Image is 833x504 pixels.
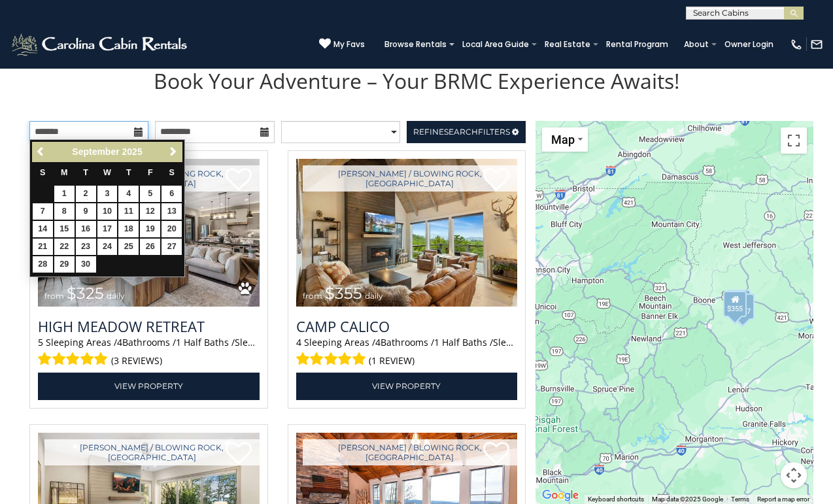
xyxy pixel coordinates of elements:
[140,186,160,202] a: 5
[38,336,43,348] span: 5
[97,186,118,202] a: 3
[44,291,64,301] span: from
[97,239,118,255] a: 24
[33,203,53,220] a: 7
[107,291,125,301] span: daily
[731,496,749,503] a: Terms
[33,239,53,255] a: 21
[781,127,807,154] button: Toggle fullscreen view
[369,352,415,369] span: (1 review)
[117,336,122,348] span: 4
[161,221,182,237] a: 20
[54,256,75,273] a: 29
[76,186,96,202] a: 2
[118,221,139,237] a: 18
[38,336,260,369] div: Sleeping Areas / Bathrooms / Sleeps:
[54,203,75,220] a: 8
[781,462,807,488] button: Map camera controls
[723,290,747,316] div: $355
[176,336,235,348] span: 1 Half Baths /
[54,239,75,255] a: 22
[296,373,518,399] a: View Property
[40,168,45,177] span: Sunday
[303,291,322,301] span: from
[148,168,153,177] span: Friday
[434,336,493,348] span: 1 Half Baths /
[810,38,823,51] img: mail-regular-white.png
[36,146,46,157] span: Previous
[718,35,780,54] a: Owner Login
[54,186,75,202] a: 1
[33,256,53,273] a: 28
[303,165,518,192] a: [PERSON_NAME] / Blowing Rock, [GEOGRAPHIC_DATA]
[168,146,178,157] span: Next
[790,38,803,51] img: phone-regular-white.png
[97,221,118,237] a: 17
[165,144,181,160] a: Next
[325,284,362,303] span: $355
[319,38,365,51] a: My Favs
[444,127,478,137] span: Search
[38,316,260,336] a: High Meadow Retreat
[542,127,588,152] button: Change map style
[10,31,191,58] img: White-1-2.png
[333,39,365,50] span: My Favs
[296,336,518,369] div: Sleeping Areas / Bathrooms / Sleeps:
[122,146,143,157] span: 2025
[600,35,675,54] a: Rental Program
[296,316,518,336] a: Camp Calico
[44,439,260,465] a: [PERSON_NAME] / Blowing Rock, [GEOGRAPHIC_DATA]
[83,168,88,177] span: Tuesday
[76,239,96,255] a: 23
[97,203,118,220] a: 10
[111,352,162,369] span: (3 reviews)
[161,239,182,255] a: 27
[296,159,518,307] a: Camp Calico from $355 daily
[33,144,50,160] a: Previous
[140,239,160,255] a: 26
[54,221,75,237] a: 15
[727,289,751,315] div: $200
[652,496,723,503] span: Map data ©2025 Google
[33,221,53,237] a: 14
[551,133,575,146] span: Map
[38,373,260,399] a: View Property
[76,221,96,237] a: 16
[76,203,96,220] a: 9
[757,496,809,503] a: Report a map error
[118,239,139,255] a: 25
[67,284,104,303] span: $325
[169,168,175,177] span: Saturday
[677,35,715,54] a: About
[76,256,96,273] a: 30
[72,146,119,157] span: September
[539,487,582,504] a: Open this area in Google Maps (opens a new window)
[730,294,754,320] div: $297
[365,291,383,301] span: daily
[126,168,131,177] span: Thursday
[375,336,381,348] span: 4
[103,168,111,177] span: Wednesday
[378,35,453,54] a: Browse Rentals
[161,186,182,202] a: 6
[296,336,301,348] span: 4
[539,487,582,504] img: Google
[140,203,160,220] a: 12
[118,186,139,202] a: 4
[456,35,535,54] a: Local Area Guide
[296,159,518,307] img: Camp Calico
[407,121,526,143] a: RefineSearchFilters
[140,221,160,237] a: 19
[588,495,644,504] button: Keyboard shortcuts
[118,203,139,220] a: 11
[61,168,68,177] span: Monday
[538,35,597,54] a: Real Estate
[413,127,510,137] span: Refine Filters
[161,203,182,220] a: 13
[20,67,813,95] h1: Book Your Adventure – Your BRMC Experience Awaits!
[303,439,518,465] a: [PERSON_NAME] / Blowing Rock, [GEOGRAPHIC_DATA]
